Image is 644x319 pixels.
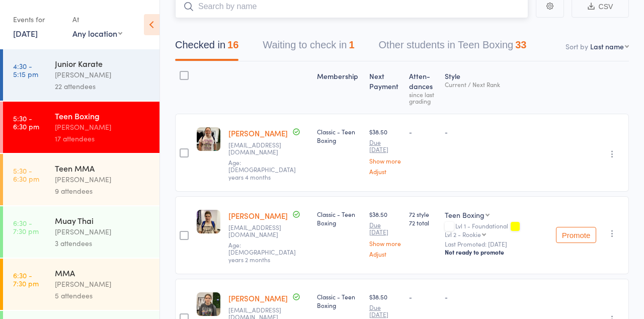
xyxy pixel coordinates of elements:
[445,81,548,88] div: Current / Next Rank
[379,34,527,61] button: Other students in Teen Boxing33
[445,222,548,237] div: Lvl 1 - Foundational
[3,206,159,258] a: 6:30 -7:30 pmMuay Thai[PERSON_NAME]3 attendees
[369,139,401,153] small: Due [DATE]
[445,231,481,237] div: Lvl 2 - Rookie
[441,66,552,109] div: Style
[405,66,441,109] div: Atten­dances
[72,11,122,28] div: At
[263,34,354,61] button: Waiting to check in1
[365,66,405,109] div: Next Payment
[409,210,437,218] span: 72 style
[55,58,151,69] div: Junior Karate
[197,127,220,151] img: image1741242206.png
[369,304,401,318] small: Due [DATE]
[55,133,151,144] div: 17 attendees
[197,210,220,233] img: image1705564113.png
[369,168,401,175] a: Adjust
[228,293,288,303] a: [PERSON_NAME]
[228,141,309,156] small: avanzi@pm.me
[3,49,159,101] a: 4:30 -5:15 pmJunior Karate[PERSON_NAME]22 attendees
[445,127,548,136] div: -
[409,292,437,301] div: -
[55,121,151,133] div: [PERSON_NAME]
[55,215,151,226] div: Muay Thai
[55,226,151,237] div: [PERSON_NAME]
[55,81,151,92] div: 22 attendees
[228,224,309,238] small: bettycovacci@gmail.com
[13,167,39,183] time: 5:30 - 6:30 pm
[369,240,401,247] a: Show more
[13,11,62,28] div: Events for
[55,110,151,121] div: Teen Boxing
[369,210,401,257] div: $38.50
[55,185,151,197] div: 9 attendees
[227,39,238,50] div: 16
[197,292,220,316] img: image1731393049.png
[13,114,39,130] time: 5:30 - 6:30 pm
[369,157,401,164] a: Show more
[55,237,151,249] div: 3 attendees
[590,41,624,51] div: Last name
[349,39,354,50] div: 1
[55,290,151,301] div: 5 attendees
[228,128,288,138] a: [PERSON_NAME]
[228,158,296,181] span: Age: [DEMOGRAPHIC_DATA] years 4 months
[13,271,39,287] time: 6:30 - 7:30 pm
[369,221,401,236] small: Due [DATE]
[409,127,437,136] div: -
[317,292,361,309] div: Classic - Teen Boxing
[13,28,38,39] a: [DATE]
[445,248,548,256] div: Not ready to promote
[445,241,548,248] small: Last Promoted: [DATE]
[409,91,437,104] div: since last grading
[55,278,151,290] div: [PERSON_NAME]
[445,292,548,301] div: -
[3,259,159,310] a: 6:30 -7:30 pmMMA[PERSON_NAME]5 attendees
[3,154,159,205] a: 5:30 -6:30 pmTeen MMA[PERSON_NAME]9 attendees
[369,127,401,175] div: $38.50
[409,218,437,227] span: 72 total
[228,241,296,264] span: Age: [DEMOGRAPHIC_DATA] years 2 months
[72,28,122,39] div: Any location
[445,210,485,220] div: Teen Boxing
[175,34,238,61] button: Checked in16
[566,41,588,51] label: Sort by
[228,210,288,221] a: [PERSON_NAME]
[317,210,361,227] div: Classic - Teen Boxing
[55,267,151,278] div: MMA
[515,39,526,50] div: 33
[55,69,151,81] div: [PERSON_NAME]
[556,227,596,243] button: Promote
[55,163,151,174] div: Teen MMA
[3,102,159,153] a: 5:30 -6:30 pmTeen Boxing[PERSON_NAME]17 attendees
[13,219,39,235] time: 6:30 - 7:30 pm
[13,62,38,78] time: 4:30 - 5:15 pm
[313,66,365,109] div: Membership
[55,174,151,185] div: [PERSON_NAME]
[317,127,361,144] div: Classic - Teen Boxing
[369,251,401,257] a: Adjust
